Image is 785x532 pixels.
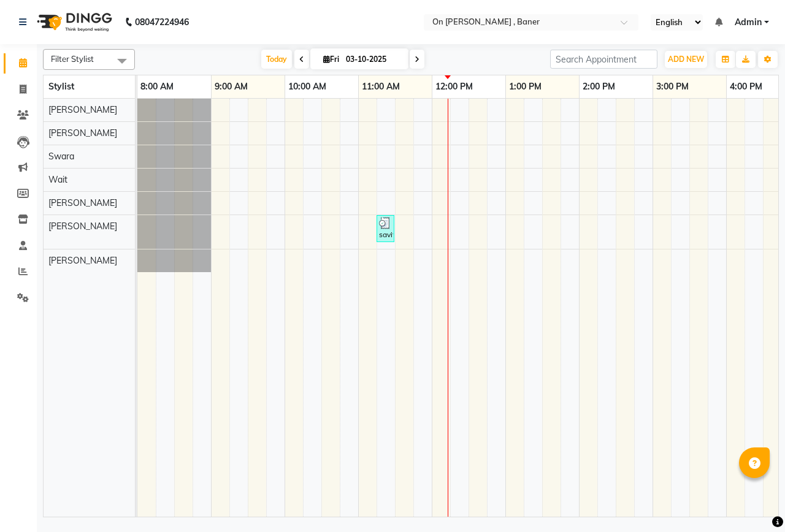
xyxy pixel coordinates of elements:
a: 3:00 PM [653,78,692,96]
button: ADD NEW [665,51,707,68]
span: [PERSON_NAME] [48,255,117,266]
span: Stylist [48,81,74,92]
div: savita vaema, TK01, 11:15 AM-11:30 AM, Hair - Hair Wash ([DEMOGRAPHIC_DATA]) [378,217,393,240]
span: Filter Stylist [51,54,94,64]
a: 1:00 PM [506,78,545,96]
iframe: chat widget [733,483,773,520]
a: 9:00 AM [212,78,251,96]
span: Fri [320,55,342,64]
span: [PERSON_NAME] [48,221,117,232]
span: Wait [48,174,67,185]
span: Today [261,50,292,69]
input: Search Appointment [550,50,657,69]
input: 2025-10-03 [342,50,404,69]
img: logo [31,5,115,39]
a: 2:00 PM [580,78,618,96]
a: 8:00 AM [137,78,177,96]
span: [PERSON_NAME] [48,197,117,208]
a: 10:00 AM [285,78,329,96]
span: Admin [735,16,762,29]
span: Swara [48,151,74,162]
b: 08047224946 [135,5,189,39]
span: [PERSON_NAME] [48,127,117,139]
a: 4:00 PM [727,78,765,96]
a: 12:00 PM [432,78,476,96]
a: 11:00 AM [359,78,403,96]
span: [PERSON_NAME] [48,104,117,115]
span: ADD NEW [668,55,704,64]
